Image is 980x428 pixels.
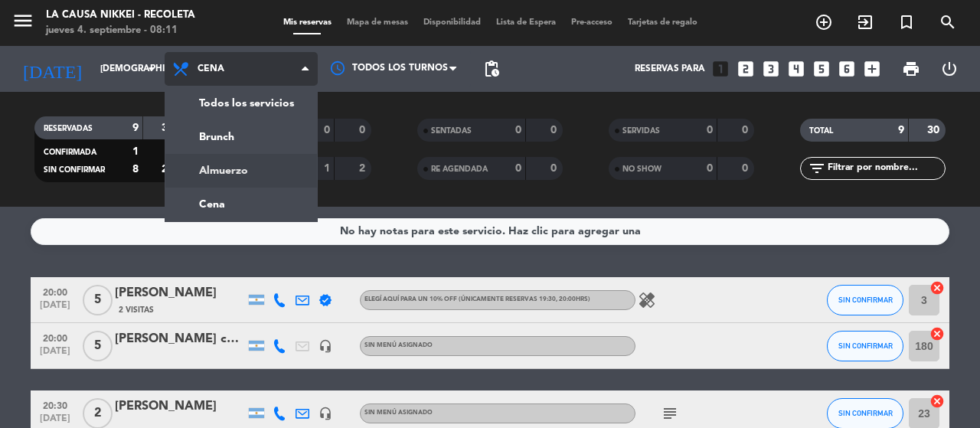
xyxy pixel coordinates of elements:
div: La Causa Nikkei - Recoleta [46,8,195,23]
span: SIN CONFIRMAR [838,296,893,304]
span: 5 [83,331,113,361]
strong: 0 [742,125,751,136]
span: TOTAL [809,127,833,135]
i: healing [638,291,656,309]
strong: 0 [707,163,713,174]
strong: 0 [742,163,751,174]
strong: 30 [162,123,177,133]
i: looks_two [736,59,756,79]
i: looks_3 [761,59,781,79]
span: NO SHOW [622,165,661,173]
span: Cena [198,64,224,74]
strong: 2 [359,163,368,174]
span: print [902,60,920,78]
strong: 1 [132,146,139,157]
strong: 1 [324,163,330,174]
span: CONFIRMADA [44,149,96,156]
i: headset_mic [318,339,332,353]
a: Cena [165,188,317,221]
i: search [939,13,957,31]
strong: 0 [515,163,521,174]
span: Reservas para [635,64,705,74]
span: Elegí aquí para un 10% OFF (Únicamente reservas 19:30, 20:00hrs) [364,296,590,302]
span: Sin menú asignado [364,342,433,348]
strong: 0 [550,163,560,174]
div: [PERSON_NAME] [115,283,245,303]
i: subject [661,404,679,423]
span: 20:30 [36,396,74,413]
div: No hay notas para este servicio. Haz clic para agregar una [340,223,641,240]
strong: 8 [132,164,139,175]
a: Todos los servicios [165,87,317,120]
button: SIN CONFIRMAR [827,285,903,315]
i: menu [11,9,34,32]
strong: 0 [550,125,560,136]
div: [PERSON_NAME] causa [115,329,245,349]
i: exit_to_app [856,13,874,31]
span: [DATE] [36,300,74,318]
a: Brunch [165,120,317,154]
span: Sin menú asignado [364,410,433,416]
span: 2 Visitas [119,304,154,316]
span: Pre-acceso [563,18,620,27]
span: 5 [83,285,113,315]
span: RE AGENDADA [431,165,488,173]
span: SERVIDAS [622,127,660,135]
span: Disponibilidad [416,18,488,27]
span: SENTADAS [431,127,472,135]
i: looks_4 [786,59,806,79]
strong: 0 [359,125,368,136]
i: looks_one [710,59,730,79]
strong: 9 [132,123,139,133]
i: add_box [862,59,882,79]
span: Mis reservas [276,18,339,27]
span: 20:00 [36,283,74,300]
i: power_settings_new [940,60,959,78]
input: Filtrar por nombre... [826,160,945,177]
i: filter_list [808,159,826,178]
strong: 0 [515,125,521,136]
i: turned_in_not [897,13,916,31]
strong: 0 [707,125,713,136]
span: Tarjetas de regalo [620,18,705,27]
span: 20:00 [36,328,74,346]
strong: 0 [324,125,330,136]
span: [DATE] [36,346,74,364]
div: jueves 4. septiembre - 08:11 [46,23,195,38]
i: cancel [929,326,945,341]
i: cancel [929,394,945,409]
button: SIN CONFIRMAR [827,331,903,361]
i: looks_6 [837,59,857,79]
span: pending_actions [482,60,501,78]
i: looks_5 [812,59,831,79]
a: Almuerzo [165,154,317,188]
span: Mapa de mesas [339,18,416,27]
div: LOG OUT [930,46,969,92]
button: menu [11,9,34,38]
i: [DATE] [11,52,93,86]
span: Lista de Espera [488,18,563,27]
span: SIN CONFIRMAR [838,341,893,350]
i: cancel [929,280,945,296]
i: add_circle_outline [815,13,833,31]
i: verified [318,293,332,307]
strong: 26 [162,164,177,175]
div: [PERSON_NAME] [115,397,245,417]
strong: 30 [927,125,942,136]
span: SIN CONFIRMAR [838,409,893,417]
i: arrow_drop_down [142,60,161,78]
i: headset_mic [318,407,332,420]
strong: 9 [898,125,904,136]
span: RESERVADAS [44,125,93,132]
span: SIN CONFIRMAR [44,166,105,174]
